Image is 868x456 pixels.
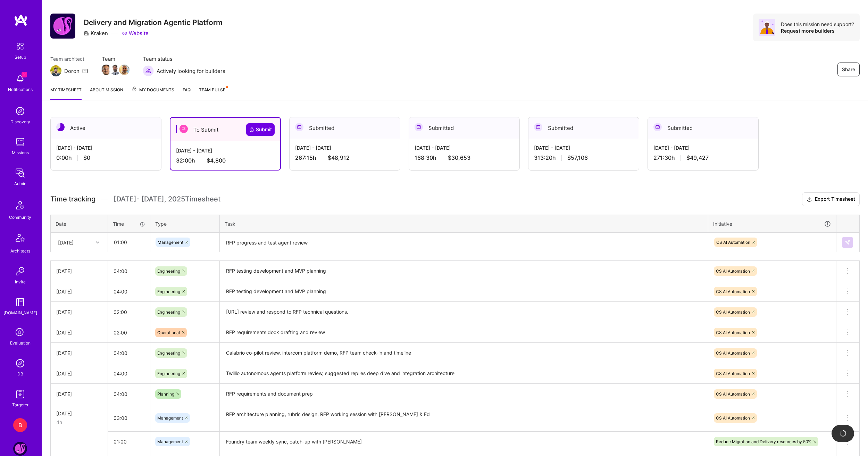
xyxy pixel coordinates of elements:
[114,195,220,204] span: [DATE] - [DATE] , 2025 Timesheet
[56,329,102,336] div: [DATE]
[716,391,750,397] span: CS AI Automation
[295,123,303,131] img: Submitted
[13,387,27,401] img: Skill Targeter
[220,262,707,281] textarea: RFP testing development and MVP planning
[157,289,180,294] span: Engineering
[56,410,102,417] div: [DATE]
[13,264,27,278] img: Invite
[220,405,707,431] textarea: RFP architecture planning, rubric design, RFP working session with [PERSON_NAME] & Ed
[56,418,102,426] div: 4h
[143,55,225,63] span: Team status
[50,55,88,63] span: Team architect
[13,72,27,86] img: bell
[56,144,156,151] div: [DATE] - [DATE]
[56,370,102,377] div: [DATE]
[56,267,102,275] div: [DATE]
[50,86,82,100] a: My timesheet
[328,154,350,161] span: $48,912
[143,65,154,76] img: Actively looking for builders
[220,282,707,301] textarea: RFP testing development and MVP planning
[111,64,120,76] a: Team Member Avatar
[15,53,26,61] div: Setup
[157,439,183,444] span: Management
[8,86,33,93] div: Notifications
[170,118,280,141] div: To Submit
[13,104,27,118] img: discovery
[713,220,831,228] div: Initiative
[108,262,150,280] input: HH:MM
[157,371,180,376] span: Engineering
[534,123,542,131] img: Submitted
[108,282,150,301] input: HH:MM
[12,149,29,156] div: Missions
[13,39,27,53] img: setup
[102,55,129,63] span: Team
[132,86,174,100] a: My Documents
[157,330,180,335] span: Operational
[781,21,854,27] div: Does this mission need support?
[119,65,130,75] img: Team Member Avatar
[157,268,180,274] span: Engineering
[56,349,102,357] div: [DATE]
[108,344,150,362] input: HH:MM
[716,240,750,245] span: CS AI Automation
[11,418,29,432] a: B
[12,401,28,408] div: Targeter
[845,240,850,245] img: Submit
[56,308,102,316] div: [DATE]
[157,415,183,421] span: Management
[56,123,65,131] img: Active
[108,364,150,383] input: HH:MM
[781,27,854,34] div: Request more builders
[807,196,812,203] i: icon Download
[101,65,111,75] img: Team Member Avatar
[13,135,27,149] img: teamwork
[842,237,854,248] div: null
[108,409,150,427] input: HH:MM
[10,339,31,347] div: Evaluation
[82,68,88,74] i: icon Mail
[176,157,275,164] div: 32:00 h
[13,166,27,180] img: admin teamwork
[150,215,220,233] th: Type
[176,147,275,154] div: [DATE] - [DATE]
[653,144,753,151] div: [DATE] - [DATE]
[10,118,30,125] div: Discovery
[653,123,662,131] img: Submitted
[220,343,707,363] textarea: Calabrio co-pilot review, intercom platform demo, RFP team check-in and timeline
[157,309,180,315] span: Engineering
[56,390,102,398] div: [DATE]
[12,197,28,214] img: Community
[132,86,174,94] span: My Documents
[220,364,707,383] textarea: Twillio autonomous agents platform review, suggested replies deep dive and integration architecture
[220,432,707,451] textarea: Foundry team weekly sync, catch-up with [PERSON_NAME]
[716,309,750,315] span: CS AI Automation
[207,157,226,164] span: $4,800
[108,233,150,251] input: HH:MM
[102,64,111,76] a: Team Member Avatar
[448,154,470,161] span: $30,653
[220,323,707,342] textarea: RFP requirements dock drafting and review
[64,67,80,75] div: Doron
[157,391,174,397] span: Planning
[13,418,27,432] div: B
[10,247,30,255] div: Architects
[51,117,161,139] div: Active
[199,87,225,92] span: Team Pulse
[96,241,99,244] i: icon Chevron
[17,370,23,378] div: DB
[837,63,860,76] button: Share
[58,239,74,246] div: [DATE]
[108,385,150,403] input: HH:MM
[220,215,708,233] th: Task
[534,154,633,161] div: 313:20 h
[157,350,180,356] span: Engineering
[13,356,27,370] img: Admin Search
[220,384,707,404] textarea: RFP requirements and document prep
[802,192,860,206] button: Export Timesheet
[716,330,750,335] span: CS AI Automation
[108,432,150,451] input: HH:MM
[716,350,750,356] span: CS AI Automation
[108,323,150,342] input: HH:MM
[220,302,707,322] textarea: [URL] review and respond to RFP technical questions.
